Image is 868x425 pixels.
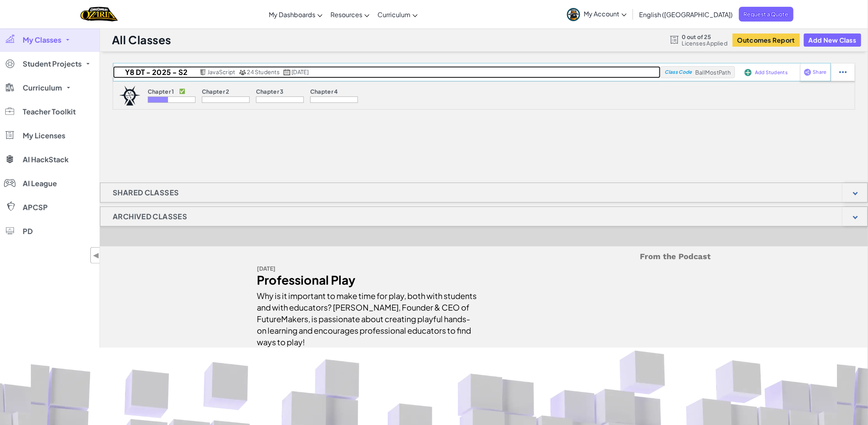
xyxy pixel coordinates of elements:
[23,60,82,67] span: Student Projects
[695,69,731,76] span: BallMostPath
[257,263,478,274] div: [DATE]
[804,33,861,47] button: Add New Class
[80,6,117,22] img: Home
[199,69,207,75] img: javascript.png
[567,8,580,21] img: avatar
[330,10,362,19] span: Resources
[239,69,246,75] img: MultipleUsers.png
[207,68,235,75] span: JavaScript
[100,207,199,226] h1: Archived Classes
[257,274,478,286] div: Professional Play
[113,66,197,78] h2: Y8 DT - 2025 - S2
[584,10,627,18] span: My Account
[257,250,711,263] h5: From the Podcast
[256,88,284,94] p: Chapter 3
[119,86,141,106] img: logo
[93,250,100,261] span: ◀
[563,2,631,27] a: My Account
[682,33,728,40] span: 0 out of 25
[283,69,291,75] img: calendar.svg
[373,4,422,25] a: Curriculum
[665,70,692,75] span: Class Code
[635,4,737,25] a: English ([GEOGRAPHIC_DATA])
[23,180,57,187] span: AI League
[804,69,811,76] img: IconShare_Purple.svg
[202,88,229,94] p: Chapter 2
[813,70,827,75] span: Share
[100,183,192,203] h1: Shared Classes
[739,7,794,22] a: Request a Quote
[80,6,117,22] a: Ozaria by CodeCombat logo
[755,70,788,75] span: Add Students
[148,88,174,94] p: Chapter 1
[23,156,68,163] span: AI HackStack
[265,4,326,25] a: My Dashboards
[257,286,478,348] div: Why is it important to make time for play, both with students and with educators? [PERSON_NAME], ...
[326,4,373,25] a: Resources
[23,132,65,139] span: My Licenses
[839,69,847,76] img: IconStudentEllipsis.svg
[23,84,62,91] span: Curriculum
[179,88,185,94] p: ✅
[23,36,61,43] span: My Classes
[377,10,411,19] span: Curriculum
[23,108,76,115] span: Teacher Toolkit
[682,40,728,46] span: Licenses Applied
[745,69,752,76] img: IconAddStudents.svg
[113,66,661,78] a: Y8 DT - 2025 - S2 JavaScript 24 Students [DATE]
[291,68,309,75] span: [DATE]
[639,10,733,19] span: English ([GEOGRAPHIC_DATA])
[733,33,800,47] button: Outcomes Report
[310,88,338,94] p: Chapter 4
[269,10,315,19] span: My Dashboards
[247,68,280,75] span: 24 Students
[112,32,171,47] h1: All Classes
